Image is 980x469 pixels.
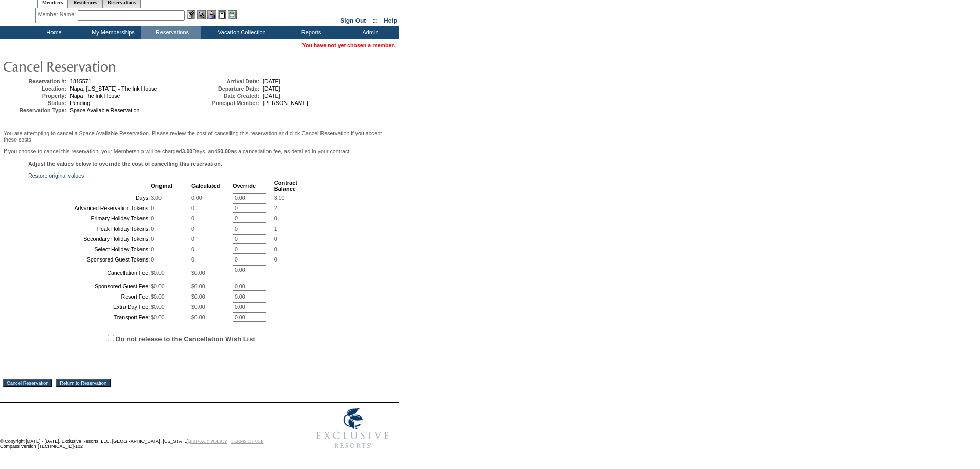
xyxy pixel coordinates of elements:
img: b_calculator.gif [228,10,237,19]
span: $0.00 [191,314,205,320]
td: Reservations [141,26,201,39]
span: 0 [151,246,154,252]
a: TERMS OF USE [231,439,264,444]
td: Home [23,26,82,39]
td: Arrival Date: [198,78,259,84]
span: [DATE] [263,93,280,99]
span: 0 [191,225,194,232]
span: 0 [191,215,194,221]
b: $0.00 [217,148,231,154]
span: Napa, [US_STATE] - The Ink House [70,85,157,92]
p: You are attempting to cancel a Space Available Reservation. Please review the cost of cancelling ... [4,130,395,143]
td: Resort Fee: [29,292,150,301]
span: 0 [151,236,154,242]
b: Calculated [191,183,220,189]
td: Property: [5,93,66,99]
td: Cancellation Fee: [29,265,150,281]
span: 0 [274,236,277,242]
span: $0.00 [191,270,205,276]
span: You have not yet chosen a member. [302,42,395,48]
b: Original [151,183,172,189]
span: $0.00 [151,283,165,289]
td: Reports [280,26,340,39]
td: Sponsored Guest Tokens: [29,255,150,264]
span: $0.00 [151,270,165,276]
span: 0 [191,256,194,263]
span: 0 [274,256,277,263]
td: Primary Holiday Tokens: [29,214,150,223]
span: 1815571 [70,78,92,84]
a: Restore original values [28,172,84,179]
div: Member Name: [38,10,78,19]
p: If you choose to cancel this reservation, your Membership will be charged Days, and as a cancella... [4,148,395,154]
span: :: [373,17,377,24]
td: Vacation Collection [201,26,280,39]
span: 0 [191,205,194,211]
span: $0.00 [151,314,165,320]
input: Return to Reservation [56,379,111,387]
b: Adjust the values below to override the cost of cancelling this reservation. [28,161,222,167]
img: Exclusive Resorts [307,403,399,454]
td: Date Created: [198,93,259,99]
span: $0.00 [191,304,205,310]
span: $0.00 [191,283,205,289]
td: Reservation Type: [5,107,66,113]
img: b_edit.gif [187,10,195,19]
span: 0 [274,215,277,221]
a: Help [384,17,397,24]
a: PRIVACY POLICY [190,439,227,444]
span: $0.00 [151,304,165,310]
span: $0.00 [151,293,165,300]
span: 0 [151,256,154,263]
img: Reservations [218,10,226,19]
td: Peak Holiday Tokens: [29,224,150,233]
span: [DATE] [263,78,280,84]
td: Status: [5,100,66,106]
span: 2 [274,205,277,211]
span: 3.00 [151,195,162,201]
label: Do not release to the Cancellation Wish List [116,335,255,343]
span: 0 [274,246,277,252]
span: [DATE] [263,85,280,92]
td: Select Holiday Tokens: [29,245,150,254]
img: View [197,10,206,19]
span: [PERSON_NAME] [263,100,308,106]
span: Pending [70,100,90,106]
td: Days: [29,193,150,202]
span: 0.00 [191,195,202,201]
td: Secondary Holiday Tokens: [29,234,150,244]
span: 0 [151,205,154,211]
td: Reservation #: [5,78,66,84]
img: pgTtlCancelRes.gif [3,56,208,76]
span: 0 [191,246,194,252]
a: Sign Out [340,17,366,24]
td: Departure Date: [198,85,259,92]
input: Cancel Reservation [3,379,52,387]
td: Sponsored Guest Fee: [29,282,150,291]
b: Contract Balance [274,180,297,192]
span: Space Available Reservation [70,107,139,113]
td: Transport Fee: [29,312,150,322]
td: Extra Day Fee: [29,302,150,311]
img: Impersonate [207,10,216,19]
td: Location: [5,85,66,92]
span: 0 [151,215,154,221]
b: 3.00 [182,148,193,154]
td: Advanced Reservation Tokens: [29,203,150,213]
span: $0.00 [191,293,205,300]
td: Principal Member: [198,100,259,106]
span: 0 [191,236,194,242]
span: Napa The Ink House [70,93,120,99]
b: Override [233,183,256,189]
span: 3.00 [274,195,285,201]
span: 1 [274,225,277,232]
td: Admin [340,26,399,39]
td: My Memberships [82,26,141,39]
span: 0 [151,225,154,232]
